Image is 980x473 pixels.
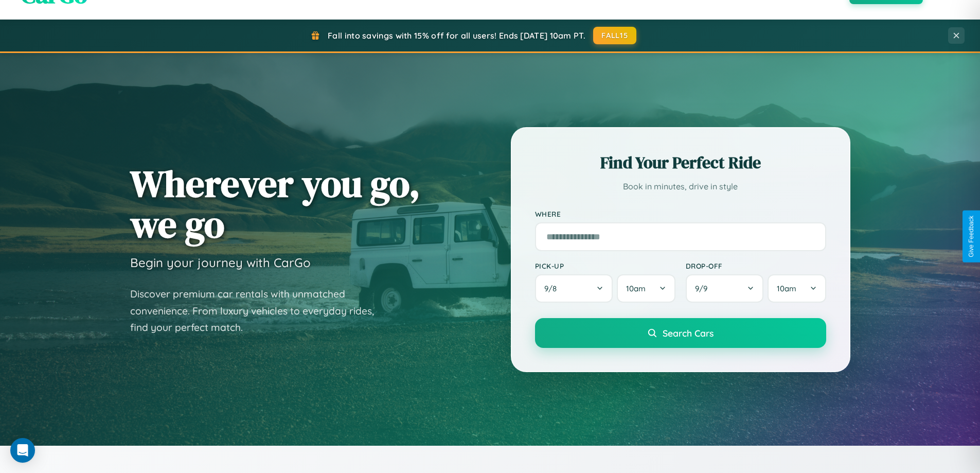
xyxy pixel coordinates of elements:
span: Search Cars [663,327,714,339]
button: Search Cars [535,318,826,348]
button: 9/9 [686,274,764,303]
label: Where [535,209,826,218]
label: Pick-up [535,261,675,270]
h2: Find Your Perfect Ride [535,151,826,174]
h1: Wherever you go, we go [130,163,420,244]
div: Open Intercom Messenger [10,438,35,463]
button: 9/8 [535,274,613,303]
h3: Begin your journey with CarGo [130,255,311,270]
span: 10am [626,284,646,293]
span: 9 / 9 [695,284,712,293]
span: 10am [777,284,796,293]
label: Drop-off [686,261,826,270]
span: Fall into savings with 15% off for all users! Ends [DATE] 10am PT. [328,30,585,41]
button: FALL15 [593,27,636,44]
div: Give Feedback [968,216,975,257]
button: 10am [768,274,826,303]
p: Discover premium car rentals with unmatched convenience. From luxury vehicles to everyday rides, ... [130,286,387,336]
p: Book in minutes, drive in style [535,179,826,194]
span: 9 / 8 [544,284,562,293]
button: 10am [617,274,675,303]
